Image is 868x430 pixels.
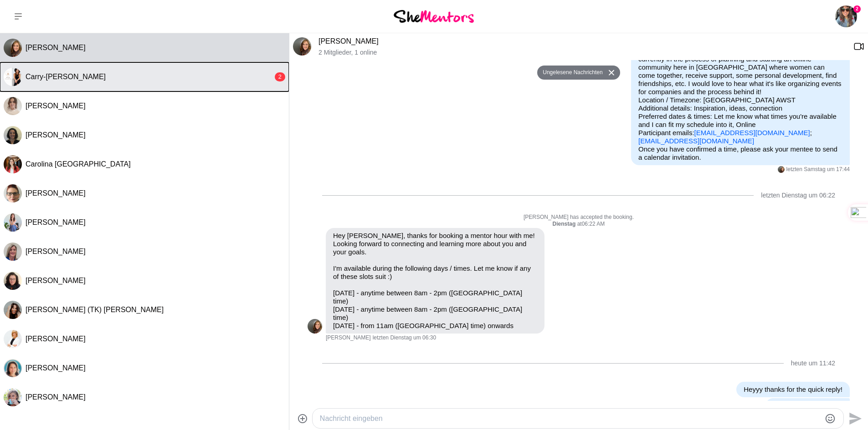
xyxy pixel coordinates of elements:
textarea: Nachricht eingeben [320,413,821,424]
p: Hey [PERSON_NAME], thanks for booking a mentor hour with me! Looking forward to connecting and le... [333,232,537,256]
div: Laila Punj [4,126,22,144]
div: heute um 11:42 [791,359,835,367]
div: Lily Rudolph [4,359,22,377]
img: A [4,39,22,57]
img: A [778,166,785,173]
img: L [4,359,22,377]
p: I'm available during the following days / times. Let me know if any of these slots suit :) [333,264,537,281]
span: [PERSON_NAME] [26,189,86,197]
div: Ashleigh Charles [293,37,311,56]
p: Purpose of Mentor Hour: Other: Your experience sounds SUPER interesting and I would love to hear ... [638,14,842,145]
div: Carolina Portugal [4,155,22,173]
img: E [4,97,22,115]
div: Rowena Preddy [4,388,22,406]
p: Heyyy thanks for the quick reply! [744,385,842,394]
button: Ungelesene Nachrichten [537,66,605,80]
img: A [293,37,311,56]
button: Emoji-Auswahl [825,413,836,424]
time: 2025-09-01T22:30:57.454Z [373,334,436,342]
img: K [4,330,22,348]
span: Carolina [GEOGRAPHIC_DATA] [26,160,131,168]
div: Carry-Louise Hansell [4,68,22,86]
span: [PERSON_NAME] (TK) [PERSON_NAME] [26,306,164,314]
p: 2 Mitglieder , 1 online [318,49,846,56]
span: [PERSON_NAME] [26,393,86,401]
a: [EMAIL_ADDRESS][DOMAIN_NAME] [694,129,810,137]
div: letzten Dienstag um 06:22 [761,192,835,199]
img: L [4,126,22,144]
span: [PERSON_NAME] [26,102,86,110]
img: She Mentors Logo [394,10,474,22]
img: G [4,213,22,232]
span: [PERSON_NAME] [26,44,86,51]
img: C [4,68,22,86]
span: [PERSON_NAME] [26,335,86,343]
div: Ashleigh Charles [4,39,22,57]
div: Taliah-Kate (TK) Byron [4,301,22,319]
div: Elle Thorne [4,97,22,115]
time: 2025-08-30T09:44:28.641Z [786,166,850,173]
span: [PERSON_NAME] [26,218,86,226]
p: [DATE] - anytime between 8am - 2pm ([GEOGRAPHIC_DATA] time) [DATE] - anytime between 8am - 2pm ([... [333,289,537,330]
img: C [4,155,22,173]
div: Kat Millar [4,330,22,348]
span: [PERSON_NAME] [26,364,86,372]
div: Annette Rudd [4,272,22,290]
button: Send [844,408,864,429]
strong: Dienstag [553,221,577,227]
a: [EMAIL_ADDRESS][DOMAIN_NAME] [638,137,754,145]
a: Karla2 [835,5,857,27]
a: [PERSON_NAME] [318,37,379,45]
div: Ashleigh Charles [308,319,322,334]
div: 2 [275,72,285,81]
img: A [4,272,22,290]
img: R [4,388,22,406]
img: K [4,243,22,261]
span: 2 [853,5,861,13]
img: H [4,184,22,202]
span: Carry-[PERSON_NAME] [26,73,106,81]
div: Ashleigh Charles [778,166,785,173]
img: A [308,319,322,334]
span: [PERSON_NAME] [26,131,86,139]
img: T [4,301,22,319]
div: Kate Smyth [4,243,22,261]
span: [PERSON_NAME] [26,248,86,255]
div: Georgina Barnes [4,213,22,232]
p: Once you have confirmed a time, please ask your mentee to send a calendar invitation. [638,145,842,162]
img: Karla [835,5,857,27]
div: Hilary Schubert-Jones [4,184,22,202]
p: [PERSON_NAME] has accepted the booking. [308,214,850,221]
div: at 06:22 AM [308,221,850,228]
span: [PERSON_NAME] [26,277,86,284]
span: [PERSON_NAME] [326,334,371,342]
